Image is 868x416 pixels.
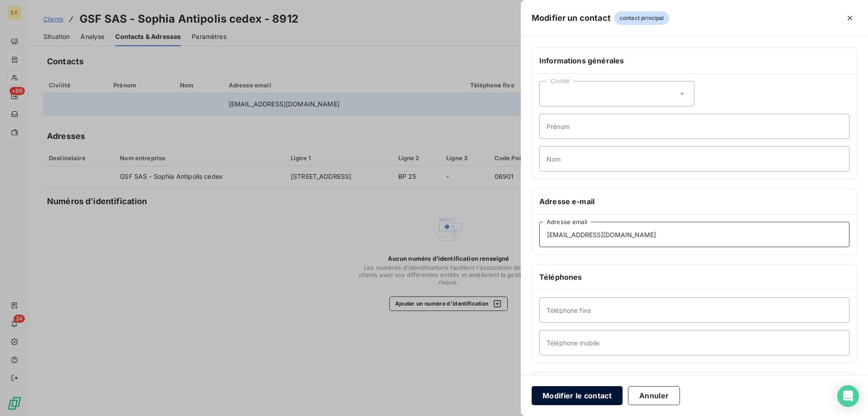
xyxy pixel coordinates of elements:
[532,386,623,405] button: Modifier le contact
[628,386,680,405] button: Annuler
[539,55,849,66] h6: Informations générales
[539,222,849,247] input: placeholder
[539,297,849,323] input: placeholder
[539,146,849,172] input: placeholder
[539,196,849,207] h6: Adresse e-mail
[539,330,849,355] input: placeholder
[539,114,849,139] input: placeholder
[614,11,670,25] span: contact principal
[837,385,859,407] div: Open Intercom Messenger
[532,12,611,24] h5: Modifier un contact
[539,272,849,282] h6: Téléphones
